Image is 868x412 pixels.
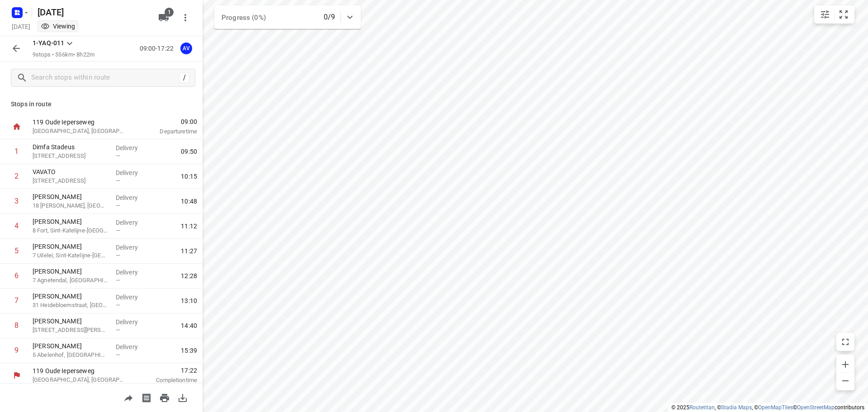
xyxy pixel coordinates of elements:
p: Delivery [116,168,149,177]
span: — [116,277,120,284]
div: 5 [14,246,19,255]
p: 9 stops • 556km • 8h22m [33,51,94,59]
p: Delivery [116,342,149,351]
div: 2 [14,172,19,180]
span: 1 [165,8,174,17]
span: — [116,227,120,234]
span: Print shipping labels [137,393,156,402]
p: Delivery [116,243,149,252]
p: 09:00-17:22 [140,44,177,53]
div: small contained button group [814,5,854,24]
p: Delivery [116,293,149,302]
div: 6 [14,271,19,280]
span: — [116,202,120,209]
p: Delivery [116,218,149,227]
p: [PERSON_NAME] [33,242,108,251]
a: Stadia Maps [721,404,752,411]
div: Progress (0%)0/9 [214,5,361,29]
span: 10:48 [181,197,197,206]
span: — [116,351,120,358]
span: Assigned to Axel Verzele [177,44,195,52]
span: — [116,152,120,159]
p: [PERSON_NAME] [33,317,108,326]
span: — [116,327,120,333]
p: Delivery [116,317,149,327]
p: 1-YAQ-011 [33,38,64,48]
p: [GEOGRAPHIC_DATA], [GEOGRAPHIC_DATA] [33,375,127,384]
p: 7 Uilelei, Sint-Katelijne-Waver [33,251,108,260]
p: 31 Heidebloemstraat, Lommel [33,301,108,310]
span: 15:39 [181,346,197,355]
p: [GEOGRAPHIC_DATA], [GEOGRAPHIC_DATA] [33,127,127,136]
p: Stops in route [11,99,192,109]
span: 09:00 [137,117,197,126]
div: / [179,73,189,83]
p: Delivery [116,143,149,152]
span: Print route [156,393,174,402]
span: 14:40 [181,321,197,330]
button: Map settings [816,5,834,24]
div: You are currently in view mode. To make any changes, go to edit project. [41,22,75,31]
p: VAVATO [33,167,108,176]
p: 119 Oude Ieperseweg [33,118,127,127]
div: 9 [14,346,19,355]
button: 1 [155,9,173,27]
span: 13:10 [181,296,197,305]
span: Download route [174,393,192,402]
span: — [116,302,120,308]
p: 8 Fort, Sint-Katelijne-Waver [33,226,108,235]
p: [PERSON_NAME] [33,292,108,301]
p: Delivery [116,268,149,277]
span: 09:50 [181,147,197,156]
span: Progress (0%) [222,14,266,22]
li: © 2025 , © , © © contributors [671,404,864,411]
span: 17:22 [137,366,197,375]
a: Routetitan [689,404,715,411]
div: 7 [14,296,19,305]
p: 24 Rue Jean Jaurès, Fléron [33,326,108,335]
p: 18 Groene Laan, Willebroek [33,201,108,210]
p: Dimfa Stadeus [33,142,108,152]
p: Maximillian Van Kasbergen [33,267,108,276]
button: More [176,9,194,27]
p: 119 Oude Ieperseweg [33,366,127,375]
span: — [116,177,120,184]
span: 10:15 [181,172,197,181]
p: [PERSON_NAME] [33,217,108,226]
span: — [116,252,120,259]
input: Search stops within route [31,71,179,85]
p: [PERSON_NAME] [33,341,108,350]
p: Delivery [116,193,149,202]
div: 3 [14,197,19,205]
p: 7 Agnetendal, [GEOGRAPHIC_DATA] [33,276,108,285]
span: 12:28 [181,271,197,280]
p: Completion time [137,376,197,385]
p: [STREET_ADDRESS] [33,176,108,185]
span: 11:12 [181,222,197,231]
p: 5 Abelenhof, [GEOGRAPHIC_DATA] [33,350,108,360]
p: Departure time [137,127,197,136]
div: 4 [14,222,19,230]
p: [PERSON_NAME] [33,192,108,201]
div: 1 [14,147,19,156]
span: 11:27 [181,246,197,256]
a: OpenMapTiles [758,404,793,411]
span: Share route [119,393,137,402]
p: 0/9 [324,12,335,23]
div: 8 [14,321,19,330]
a: OpenStreetMap [797,404,835,411]
p: [STREET_ADDRESS] [33,152,108,161]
